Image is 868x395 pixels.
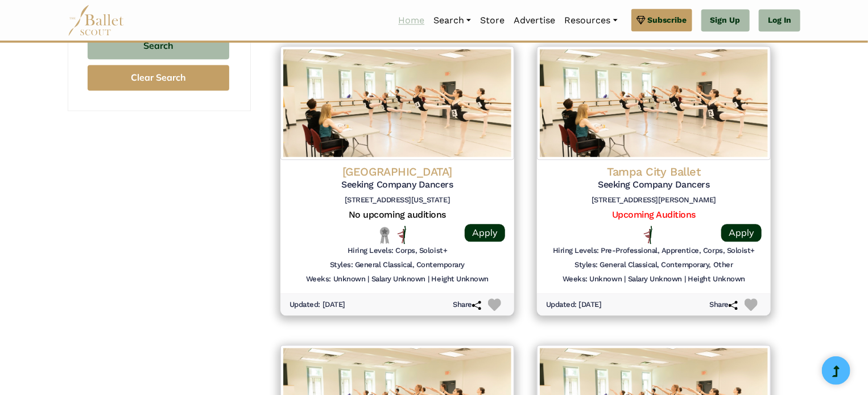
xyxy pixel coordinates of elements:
a: Sign Up [701,9,750,32]
a: Log In [759,9,800,32]
h6: | [428,275,429,284]
img: Logo [537,46,771,160]
button: Clear Search [88,65,229,90]
a: Store [476,9,509,32]
a: Apply [721,224,762,242]
button: Search [88,32,229,59]
h6: | [684,275,686,284]
h6: Salary Unknown [371,275,425,284]
img: Logo [280,46,514,160]
a: Apply [465,224,505,242]
h6: Styles: General Classical, Contemporary [330,260,465,270]
h6: Updated: [DATE] [290,300,345,310]
h6: Hiring Levels: Corps, Soloist+ [348,246,448,256]
img: Heart [488,298,501,311]
h6: Share [453,300,481,310]
h6: Updated: [DATE] [546,300,602,310]
h6: Hiring Levels: Pre-Professional, Apprentice, Corps, Soloist+ [553,246,755,256]
h6: [STREET_ADDRESS][US_STATE] [290,196,505,205]
a: Upcoming Auditions [612,209,696,220]
h6: Styles: General Classical, Contemporary, Other [575,260,733,270]
h4: [GEOGRAPHIC_DATA] [290,164,505,179]
span: Subscribe [648,14,687,26]
h6: Height Unknown [688,275,745,284]
a: Home [394,9,429,32]
h6: Height Unknown [432,275,489,284]
a: Resources [560,9,622,32]
img: gem.svg [636,14,646,26]
img: All [644,226,652,244]
img: Heart [745,298,758,311]
a: Subscribe [631,9,692,31]
h6: Weeks: Unknown [563,275,622,284]
h5: Seeking Company Dancers [546,179,762,191]
h6: | [367,275,369,284]
h6: Weeks: Unknown [306,275,365,284]
a: Search [429,9,476,32]
h6: [STREET_ADDRESS][PERSON_NAME] [546,196,762,205]
h5: No upcoming auditions [290,209,505,221]
h4: Tampa City Ballet [546,164,762,179]
img: All [398,226,406,244]
h6: Salary Unknown [628,275,682,284]
a: Advertise [509,9,560,32]
img: Local [378,226,392,244]
h6: | [624,275,626,284]
h6: Share [709,300,738,310]
h5: Seeking Company Dancers [290,179,505,191]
